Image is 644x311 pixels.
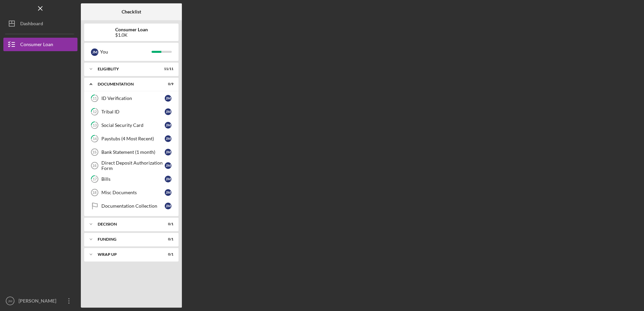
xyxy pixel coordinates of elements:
[101,160,165,171] div: Direct Deposit Authorization Form
[88,145,175,159] a: 15Bank Statement (1 month)JM
[165,149,171,155] div: J M
[165,95,171,102] div: J M
[161,237,173,241] div: 0 / 1
[165,108,171,115] div: J M
[100,46,152,58] div: You
[98,252,157,256] div: Wrap up
[88,118,175,132] a: 13Social Security CardJM
[88,186,175,199] a: 18Misc DocumentsJM
[93,177,97,181] tspan: 17
[88,92,175,105] a: 11ID VerificationJM
[98,237,157,241] div: Funding
[101,203,165,209] div: Documentation Collection
[101,109,165,114] div: Tribal ID
[165,176,171,182] div: J M
[3,38,77,51] button: Consumer Loan
[98,222,157,226] div: Decision
[165,189,171,196] div: J M
[165,162,171,169] div: J M
[88,132,175,145] a: 14Paystubs (4 Most Recent)JM
[101,123,165,128] div: Social Security Card
[161,67,173,71] div: 11 / 11
[165,135,171,142] div: J M
[88,159,175,172] a: 16Direct Deposit Authorization FormJM
[88,199,175,213] a: Documentation CollectionJM
[88,105,175,118] a: 12Tribal IDJM
[8,299,12,303] text: JM
[92,164,96,168] tspan: 16
[93,123,97,128] tspan: 13
[93,110,97,114] tspan: 12
[93,137,97,141] tspan: 14
[115,27,148,32] b: Consumer Loan
[20,17,43,32] div: Dashboard
[3,294,77,308] button: JM[PERSON_NAME]
[91,48,98,56] div: J M
[161,222,173,226] div: 0 / 1
[3,17,77,30] button: Dashboard
[17,294,61,309] div: [PERSON_NAME]
[92,150,96,154] tspan: 15
[161,252,173,256] div: 0 / 1
[161,82,173,86] div: 0 / 9
[165,122,171,129] div: J M
[101,96,165,101] div: ID Verification
[88,172,175,186] a: 17BillsJM
[115,32,148,38] div: $1.0K
[92,191,96,195] tspan: 18
[93,96,97,101] tspan: 11
[101,176,165,182] div: Bills
[98,67,157,71] div: Eligiblity
[98,82,157,86] div: Documentation
[101,149,165,155] div: Bank Statement (1 month)
[122,9,141,14] b: Checklist
[101,136,165,141] div: Paystubs (4 Most Recent)
[101,190,165,195] div: Misc Documents
[165,203,171,209] div: J M
[20,38,53,53] div: Consumer Loan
